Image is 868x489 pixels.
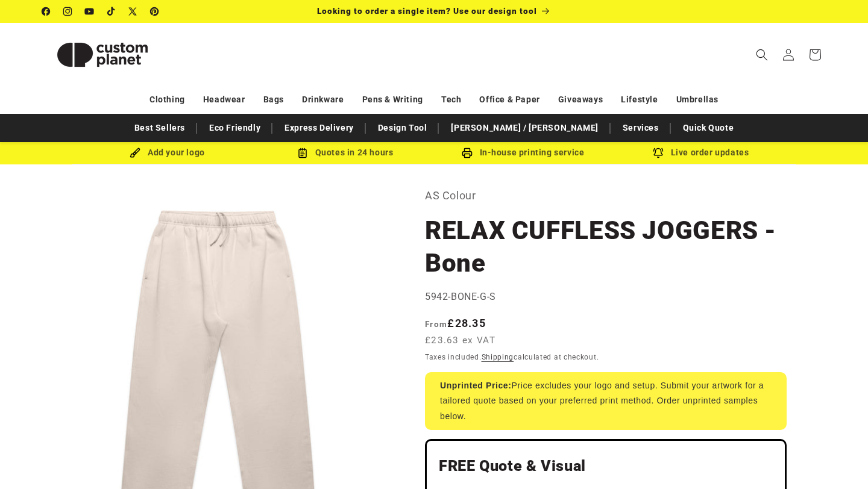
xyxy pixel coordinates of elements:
div: Add your logo [78,145,256,160]
a: Bags [263,89,284,110]
a: Office & Paper [479,89,539,110]
span: £23.63 ex VAT [425,334,495,347]
img: In-house printing [462,148,473,158]
a: Design Tool [372,117,433,139]
div: Live order updates [612,145,790,160]
img: Order updates [653,148,664,158]
a: [PERSON_NAME] / [PERSON_NAME] [445,117,604,139]
strong: Unprinted Price: [440,381,512,390]
a: Eco Friendly [203,117,266,139]
strong: £28.35 [425,317,486,329]
a: Pens & Writing [362,89,423,110]
a: Best Sellers [128,117,191,139]
a: Umbrellas [676,89,719,110]
a: Drinkware [302,89,344,110]
span: 5942-BONE-G-S [425,291,496,302]
h2: FREE Quote & Visual [439,456,773,476]
span: Looking to order a single item? Use our design tool [317,6,537,16]
img: Custom Planet [42,28,163,82]
p: AS Colour [425,186,787,205]
a: Clothing [149,89,185,110]
a: Headwear [203,89,245,110]
a: Tech [441,89,461,110]
a: Lifestyle [621,89,658,110]
a: Giveaways [558,89,603,110]
a: Shipping [482,353,514,361]
div: Price excludes your logo and setup. Submit your artwork for a tailored quote based on your prefer... [425,372,787,430]
div: Quotes in 24 hours [256,145,434,160]
a: Services [617,117,665,139]
a: Quick Quote [677,117,740,139]
div: Taxes included. calculated at checkout. [425,351,787,363]
img: Brush Icon [130,148,140,158]
span: From [425,319,447,329]
a: Express Delivery [278,117,360,139]
a: Custom Planet [38,23,168,86]
img: Order Updates Icon [297,148,308,158]
h1: RELAX CUFFLESS JOGGERS - Bone [425,214,787,279]
summary: Search [749,42,775,68]
div: In-house printing service [434,145,612,160]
